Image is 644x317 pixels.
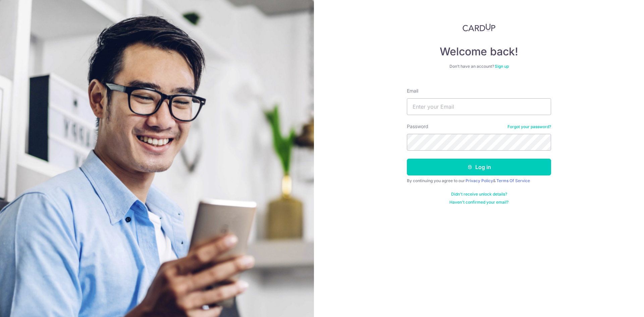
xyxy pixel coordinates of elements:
[466,178,493,183] a: Privacy Policy
[407,123,428,130] label: Password
[496,178,530,183] a: Terms Of Service
[495,64,509,69] a: Sign up
[407,45,551,58] h4: Welcome back!
[407,159,551,175] button: Log in
[463,23,495,32] img: CardUp Logo
[407,178,551,183] div: By continuing you agree to our &
[407,88,418,94] label: Email
[407,64,551,69] div: Don’t have an account?
[507,124,551,129] a: Forgot your password?
[451,192,507,197] a: Didn't receive unlock details?
[449,200,508,205] a: Haven't confirmed your email?
[407,98,551,115] input: Enter your Email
